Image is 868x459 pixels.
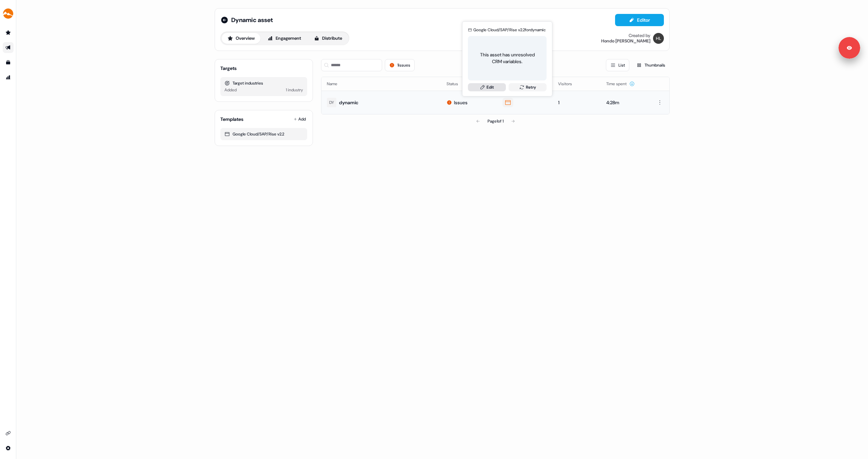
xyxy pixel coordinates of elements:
[606,99,642,106] div: 4:28m
[222,33,260,44] button: Overview
[220,116,243,123] div: Templates
[3,57,14,68] a: Go to templates
[262,33,307,44] button: Engagement
[454,99,468,106] div: Issues
[308,33,348,44] button: Distribute
[488,118,504,125] div: Page 1 of 1
[632,59,670,71] button: Thumbnails
[339,99,358,106] div: dynamic
[292,114,307,124] button: Add
[615,14,664,26] button: Editor
[224,87,237,93] div: Added
[3,42,14,53] a: Go to outbound experience
[3,72,14,83] a: Go to attribution
[3,27,14,38] a: Go to prospects
[468,83,506,91] a: Edit
[220,65,237,72] div: Targets
[385,59,415,71] button: 1issues
[224,131,303,137] div: Google Cloud/SAP/Rise v2.2
[629,33,650,38] div: Created by
[286,87,303,93] div: 1 industry
[509,83,547,91] button: Retry
[615,17,664,24] a: Editor
[327,78,346,90] button: Name
[447,78,466,90] button: Status
[474,51,541,65] div: This asset has unresolved CRM variables.
[558,78,580,90] button: Visitors
[606,59,629,71] button: List
[231,16,273,24] span: Dynamic asset
[3,443,14,454] a: Go to integrations
[601,38,650,44] div: Hondo [PERSON_NAME]
[653,33,664,44] img: Hondo
[558,99,595,106] div: 1
[224,80,303,87] div: Target industries
[3,428,14,439] a: Go to integrations
[329,99,334,106] div: DY
[606,78,635,90] button: Time spent
[473,26,546,33] div: Google Cloud/SAP/Rise v2.2 for dynamic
